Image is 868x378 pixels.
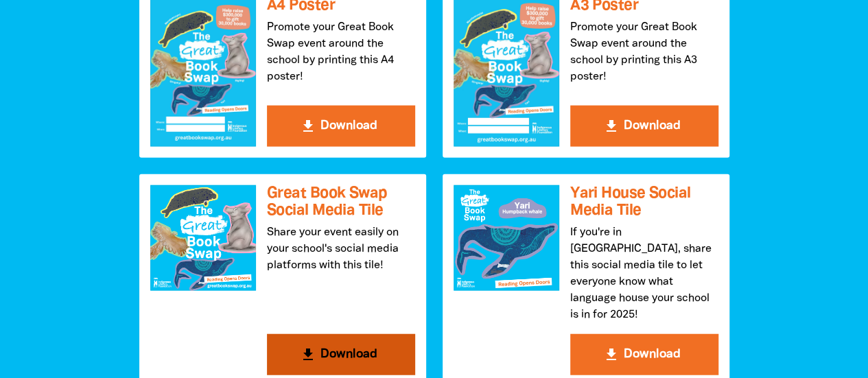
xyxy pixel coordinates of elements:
[570,334,718,375] button: get_app Download
[150,185,256,291] img: Great Book Swap Social Media Tile
[570,106,718,147] button: get_app Download
[454,185,559,291] img: Yari House Social Media Tile
[603,118,620,134] i: get_app
[300,346,316,363] i: get_app
[300,118,316,134] i: get_app
[267,334,415,375] button: get_app Download
[267,106,415,147] button: get_app Download
[267,185,415,219] h3: Great Book Swap Social Media Tile
[603,346,620,363] i: get_app
[570,185,718,219] h3: Yari House Social Media Tile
